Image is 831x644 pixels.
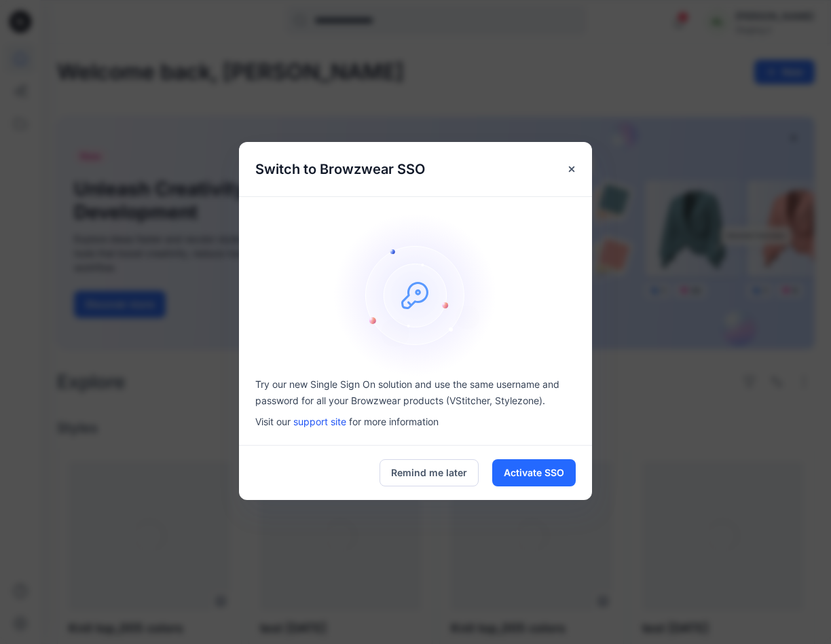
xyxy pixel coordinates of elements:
p: Visit our for more information [255,414,576,429]
p: Try our new Single Sign On solution and use the same username and password for all your Browzwear... [255,376,576,409]
button: Remind me later [380,459,479,486]
h5: Switch to Browzwear SSO [239,142,441,196]
button: Activate SSO [492,459,576,486]
button: Close [559,157,584,181]
a: support site [293,416,346,427]
img: onboarding-sz2.1ef2cb9c.svg [334,213,497,376]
